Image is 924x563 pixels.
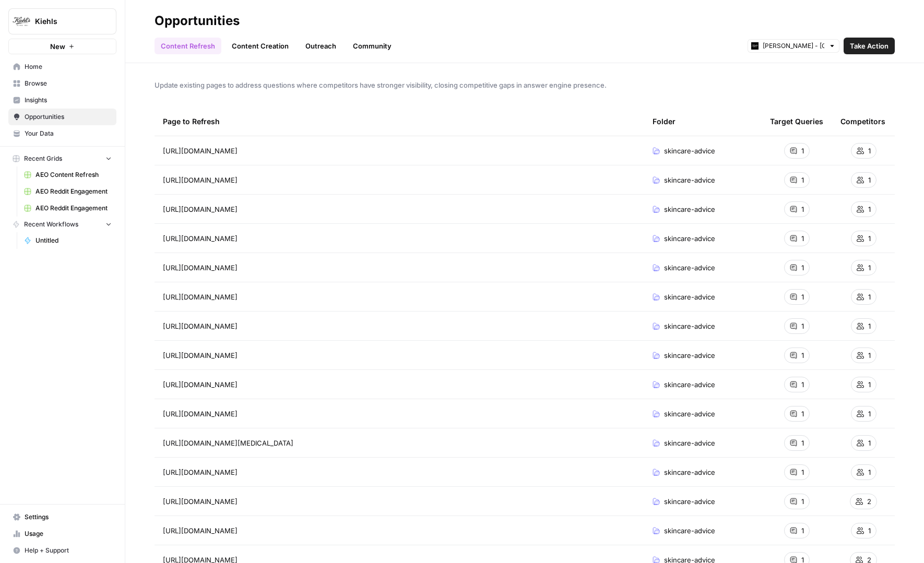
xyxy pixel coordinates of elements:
[801,467,804,477] span: 1
[163,467,238,477] span: [URL][DOMAIN_NAME]
[25,529,112,538] span: Usage
[664,350,715,361] span: skincare-advice
[35,236,112,245] span: Untitled
[163,262,238,273] span: [URL][DOMAIN_NAME]
[12,12,31,31] img: Kiehls Logo
[844,38,895,54] button: Take Action
[763,41,824,51] input: Kiehl's - UK
[664,409,715,419] span: skincare-advice
[653,107,676,136] div: Folder
[868,525,871,536] span: 1
[664,379,715,390] span: skincare-advice
[8,39,116,54] button: New
[664,262,715,273] span: skincare-advice
[163,350,238,361] span: [URL][DOMAIN_NAME]
[8,542,116,559] button: Help + Support
[664,525,715,536] span: skincare-advice
[25,129,112,138] span: Your Data
[850,41,889,51] span: Take Action
[801,525,804,536] span: 1
[19,232,116,249] a: Untitled
[868,321,871,331] span: 1
[770,107,823,136] div: Target Queries
[868,204,871,214] span: 1
[35,16,98,27] span: Kiehls
[664,467,715,477] span: skincare-advice
[226,38,295,54] a: Content Creation
[868,409,871,419] span: 1
[299,38,342,54] a: Outreach
[8,92,116,109] a: Insights
[50,41,65,52] span: New
[163,321,238,331] span: [URL][DOMAIN_NAME]
[801,496,804,507] span: 1
[25,62,112,71] span: Home
[868,175,871,185] span: 1
[19,166,116,183] a: AEO Content Refresh
[35,187,112,196] span: AEO Reddit Engagement
[163,204,238,214] span: [URL][DOMAIN_NAME]
[801,233,804,244] span: 1
[8,109,116,125] a: Opportunities
[8,8,116,34] button: Workspace: Kiehls
[664,292,715,302] span: skincare-advice
[664,233,715,244] span: skincare-advice
[868,379,871,390] span: 1
[25,546,112,555] span: Help + Support
[868,438,871,448] span: 1
[8,525,116,542] a: Usage
[801,409,804,419] span: 1
[840,107,885,136] div: Competitors
[664,321,715,331] span: skincare-advice
[35,203,112,213] span: AEO Reddit Engagement
[8,125,116,142] a: Your Data
[8,217,116,232] button: Recent Workflows
[24,220,78,229] span: Recent Workflows
[163,146,238,156] span: [URL][DOMAIN_NAME]
[347,38,398,54] a: Community
[19,183,116,200] a: AEO Reddit Engagement
[664,175,715,185] span: skincare-advice
[801,350,804,361] span: 1
[155,13,240,29] div: Opportunities
[25,95,112,105] span: Insights
[664,496,715,507] span: skincare-advice
[868,350,871,361] span: 1
[801,175,804,185] span: 1
[664,438,715,448] span: skincare-advice
[19,200,116,217] a: AEO Reddit Engagement
[163,175,238,185] span: [URL][DOMAIN_NAME]
[664,146,715,156] span: skincare-advice
[163,379,238,390] span: [URL][DOMAIN_NAME]
[801,204,804,214] span: 1
[163,292,238,302] span: [URL][DOMAIN_NAME]
[867,496,871,507] span: 2
[801,262,804,273] span: 1
[868,292,871,302] span: 1
[801,379,804,390] span: 1
[868,262,871,273] span: 1
[163,409,238,419] span: [URL][DOMAIN_NAME]
[8,58,116,75] a: Home
[801,438,804,448] span: 1
[8,151,116,166] button: Recent Grids
[868,467,871,477] span: 1
[868,146,871,156] span: 1
[25,112,112,122] span: Opportunities
[25,512,112,522] span: Settings
[163,438,293,448] span: [URL][DOMAIN_NAME][MEDICAL_DATA]
[8,75,116,92] a: Browse
[155,38,221,54] a: Content Refresh
[868,233,871,244] span: 1
[24,154,62,163] span: Recent Grids
[35,170,112,179] span: AEO Content Refresh
[163,525,238,536] span: [URL][DOMAIN_NAME]
[25,79,112,88] span: Browse
[801,321,804,331] span: 1
[163,107,636,136] div: Page to Refresh
[801,146,804,156] span: 1
[664,204,715,214] span: skincare-advice
[8,509,116,525] a: Settings
[801,292,804,302] span: 1
[163,233,238,244] span: [URL][DOMAIN_NAME]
